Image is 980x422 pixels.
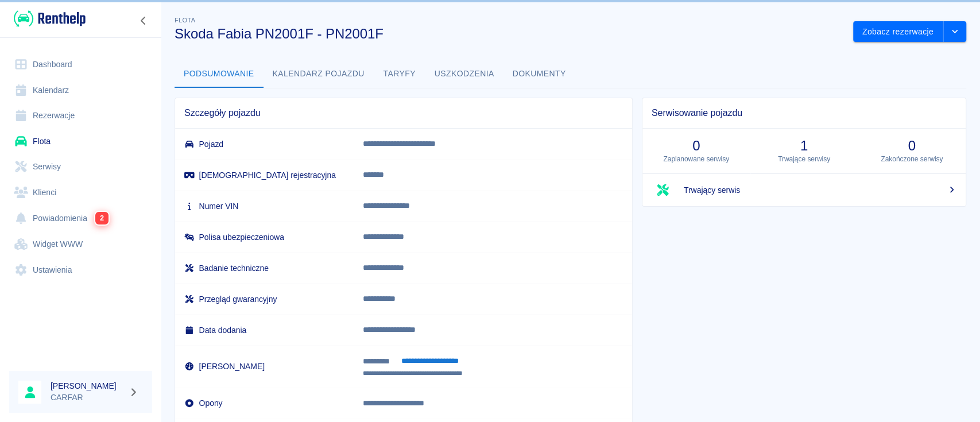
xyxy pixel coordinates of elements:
[14,9,86,28] img: Renthelp logo
[51,392,124,404] p: CARFAR
[760,154,849,164] p: Trwające serwisy
[175,60,264,88] button: Podsumowanie
[51,380,124,392] h6: [PERSON_NAME]
[9,205,152,231] a: Powiadomienia2
[652,154,741,164] p: Zaplanowane serwisy
[652,138,741,154] h3: 0
[184,397,344,409] h6: Opony
[750,129,858,173] a: 1Trwające serwisy
[184,324,344,336] h6: Data dodania
[858,129,966,173] a: 0Zakończone serwisy
[503,60,575,88] button: Dokumenty
[9,257,152,283] a: Ustawienia
[684,184,956,196] span: Trwający serwis
[642,174,966,206] a: Trwający serwis
[9,52,152,78] a: Dashboard
[135,13,152,28] button: Zwiń nawigację
[184,231,344,243] h6: Polisa ubezpieczeniowa
[95,211,109,224] span: 2
[760,138,849,154] h3: 1
[9,78,152,103] a: Kalendarz
[184,262,344,274] h6: Badanie techniczne
[9,231,152,257] a: Widget WWW
[9,129,152,154] a: Flota
[374,60,425,88] button: Taryfy
[867,154,956,164] p: Zakończone serwisy
[943,21,966,42] button: drop-down
[867,138,956,154] h3: 0
[9,154,152,180] a: Serwisy
[853,21,943,42] button: Zobacz rezerwacje
[425,60,503,88] button: Uszkodzenia
[175,17,195,24] span: Flota
[9,180,152,206] a: Klienci
[184,200,344,212] h6: Numer VIN
[652,107,956,119] span: Serwisowanie pojazdu
[9,103,152,129] a: Rezerwacje
[184,293,344,305] h6: Przegląd gwarancyjny
[184,138,344,150] h6: Pojazd
[642,129,750,173] a: 0Zaplanowane serwisy
[9,9,86,28] a: Renthelp logo
[175,26,844,42] h3: Skoda Fabia PN2001F - PN2001F
[184,169,344,181] h6: [DEMOGRAPHIC_DATA] rejestracyjna
[184,107,623,119] span: Szczegóły pojazdu
[264,60,374,88] button: Kalendarz pojazdu
[184,361,344,372] h6: [PERSON_NAME]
